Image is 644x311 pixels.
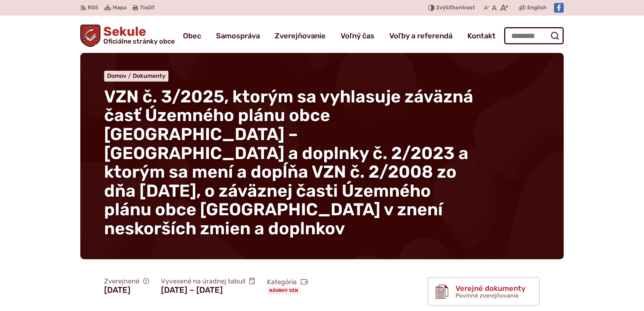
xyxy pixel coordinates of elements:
[104,86,473,239] span: VZN č. 3/2025, ktorým sa vyhlasuje záväzná časť Územného plánu obce [GEOGRAPHIC_DATA] – [GEOGRAPH...
[267,278,309,286] span: Kategória
[467,25,496,46] a: Kontakt
[554,3,564,13] img: Prejsť na Facebook stránku
[107,72,133,79] a: Domov
[275,25,326,46] a: Zverejňovanie
[455,292,519,299] span: Povinné zverejňovanie
[107,72,126,79] span: Domov
[140,5,154,11] span: Tlačiť
[88,3,98,12] span: RSS
[133,72,165,79] a: Dokumenty
[389,25,453,46] a: Voľby a referendá
[527,3,547,12] span: English
[341,25,374,46] a: Voľný čas
[216,25,260,46] a: Samospráva
[113,3,126,12] span: Mapa
[161,277,255,286] span: Vyvesené na úradnej tabuli
[103,38,175,45] span: Oficiálne stránky obce
[161,285,255,295] figcaption: [DATE] − [DATE]
[428,277,540,306] a: Verejné dokumenty Povinné zverejňovanie
[455,284,525,292] span: Verejné dokumenty
[436,4,453,11] span: Zvýšiť
[267,287,300,294] a: Návrhy VZN
[100,25,175,45] span: Sekule
[80,25,175,47] a: Logo Sekule, prejsť na domovskú stránku.
[436,5,475,11] span: kontrast
[104,277,149,286] span: Zverejnené
[80,25,100,47] img: Prejsť na domovskú stránku
[104,285,149,295] figcaption: [DATE]
[526,3,548,12] a: English
[183,25,201,46] a: Obec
